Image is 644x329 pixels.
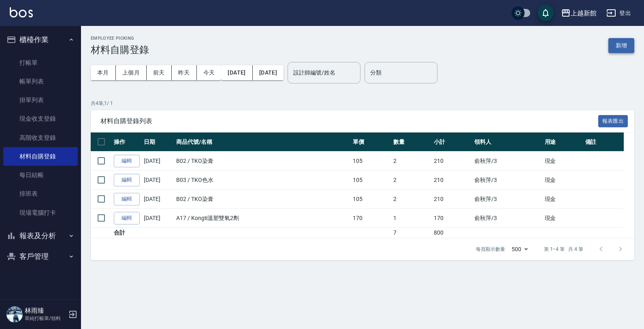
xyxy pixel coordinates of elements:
[114,212,140,224] a: 編輯
[351,152,391,171] td: 105
[3,128,78,147] a: 高階收支登錄
[3,203,78,222] a: 現場電腦打卡
[3,72,78,91] a: 帳單列表
[147,65,172,80] button: 前天
[114,155,140,167] a: 編輯
[598,115,628,128] button: 報表匯出
[432,171,472,190] td: 210
[114,174,140,186] a: 編輯
[3,225,78,246] button: 報表及分析
[472,171,543,190] td: 俞秋萍 /3
[543,171,583,190] td: 現金
[432,152,472,171] td: 210
[112,228,142,238] td: 合計
[91,36,149,41] h2: Employee Picking
[3,246,78,267] button: 客戶管理
[391,190,432,209] td: 2
[3,29,78,50] button: 櫃檯作業
[351,132,391,152] th: 單價
[472,132,543,152] th: 領料人
[543,152,583,171] td: 現金
[114,193,140,205] a: 編輯
[116,65,147,80] button: 上個月
[472,152,543,171] td: 俞秋萍 /3
[571,8,597,18] div: 上越新館
[6,306,23,323] img: Person
[432,209,472,228] td: 170
[142,132,174,152] th: 日期
[391,209,432,228] td: 1
[432,190,472,209] td: 210
[351,171,391,190] td: 105
[91,100,634,107] p: 共 4 筆, 1 / 1
[253,65,284,80] button: [DATE]
[100,117,598,125] span: 材料自購登錄列表
[172,65,197,80] button: 昨天
[3,184,78,203] a: 排班表
[508,238,531,260] div: 500
[3,91,78,109] a: 掛單列表
[197,65,222,80] button: 今天
[558,5,600,21] button: 上越新館
[583,132,624,152] th: 備註
[608,38,634,53] button: 新增
[91,65,116,80] button: 本月
[391,152,432,171] td: 2
[544,246,583,253] p: 第 1–4 筆 共 4 筆
[174,190,351,209] td: B02 / TKO染膏
[391,171,432,190] td: 2
[10,7,33,17] img: Logo
[91,44,149,56] h3: 材料自購登錄
[543,132,583,152] th: 用途
[472,190,543,209] td: 俞秋萍 /3
[351,209,391,228] td: 170
[608,41,634,49] a: 新增
[142,190,174,209] td: [DATE]
[432,228,472,238] td: 800
[351,190,391,209] td: 105
[142,152,174,171] td: [DATE]
[537,5,554,21] button: save
[174,132,351,152] th: 商品代號/名稱
[25,315,66,322] p: 單純打帳單/領料
[3,166,78,184] a: 每日結帳
[112,132,142,152] th: 操作
[174,152,351,171] td: B02 / TKO染膏
[543,190,583,209] td: 現金
[221,65,252,80] button: [DATE]
[142,209,174,228] td: [DATE]
[543,209,583,228] td: 現金
[3,53,78,72] a: 打帳單
[142,171,174,190] td: [DATE]
[391,228,432,238] td: 7
[3,109,78,128] a: 現金收支登錄
[174,209,351,228] td: A17 / Kongti溫塑雙氧2劑
[3,147,78,166] a: 材料自購登錄
[391,132,432,152] th: 數量
[603,6,634,21] button: 登出
[476,246,505,253] p: 每頁顯示數量
[25,307,66,315] h5: 林雨臻
[432,132,472,152] th: 小計
[598,117,628,124] a: 報表匯出
[472,209,543,228] td: 俞秋萍 /3
[174,171,351,190] td: B03 / TKO色水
